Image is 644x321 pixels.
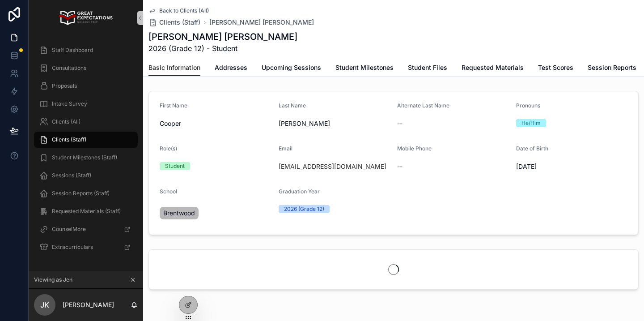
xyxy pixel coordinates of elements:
[165,162,185,170] div: Student
[52,136,86,143] span: Clients (Staff)
[52,82,77,90] span: Proposals
[52,100,87,107] span: Intake Survey
[34,96,138,112] a: Intake Survey
[52,190,110,197] span: Session Reports (Staff)
[397,145,432,152] span: Mobile Phone
[215,63,247,72] span: Addresses
[34,276,72,283] span: Viewing as Jen
[279,188,320,195] span: Graduation Year
[52,154,117,161] span: Student Milestones (Staff)
[588,63,636,72] span: Session Reports
[163,209,195,218] span: Brentwood
[279,145,292,152] span: Email
[34,203,138,219] a: Requested Materials (Staff)
[215,60,247,77] a: Addresses
[40,300,49,310] span: JK
[279,102,306,109] span: Last Name
[148,43,297,54] span: 2026 (Grade 12) - Student
[160,119,271,128] span: Cooper
[516,162,628,171] span: [DATE]
[538,60,573,77] a: Test Scores
[408,63,447,72] span: Student Files
[34,78,138,94] a: Proposals
[588,60,636,77] a: Session Reports
[262,60,321,77] a: Upcoming Sessions
[397,162,402,171] span: --
[160,188,177,195] span: School
[148,18,200,27] a: Clients (Staff)
[159,7,209,14] span: Back to Clients (All)
[34,114,138,130] a: Clients (All)
[148,7,209,14] a: Back to Clients (All)
[52,226,86,233] span: CounselMore
[335,60,394,77] a: Student Milestones
[34,185,138,201] a: Session Reports (Staff)
[516,102,540,109] span: Pronouns
[59,11,112,25] img: App logo
[279,162,386,171] a: [EMAIL_ADDRESS][DOMAIN_NAME]
[462,60,524,77] a: Requested Materials
[335,63,394,72] span: Student Milestones
[148,60,200,77] a: Basic Information
[397,102,449,109] span: Alternate Last Name
[284,205,324,213] div: 2026 (Grade 12)
[408,60,447,77] a: Student Files
[29,36,143,267] div: scrollable content
[160,145,177,152] span: Role(s)
[521,119,541,127] div: He/Him
[52,47,93,54] span: Staff Dashboard
[52,172,91,179] span: Sessions (Staff)
[516,145,548,152] span: Date of Birth
[34,42,138,58] a: Staff Dashboard
[52,244,93,251] span: Extracurriculars
[159,18,200,27] span: Clients (Staff)
[34,221,138,237] a: CounselMore
[52,208,121,215] span: Requested Materials (Staff)
[34,167,138,184] a: Sessions (Staff)
[34,239,138,255] a: Extracurriculars
[160,102,187,109] span: First Name
[52,64,86,72] span: Consultations
[209,18,314,27] a: [PERSON_NAME] [PERSON_NAME]
[148,30,297,43] h1: [PERSON_NAME] [PERSON_NAME]
[34,132,138,148] a: Clients (Staff)
[462,63,524,72] span: Requested Materials
[63,300,114,309] p: [PERSON_NAME]
[34,150,138,166] a: Student Milestones (Staff)
[52,118,80,125] span: Clients (All)
[262,63,321,72] span: Upcoming Sessions
[34,60,138,76] a: Consultations
[279,119,390,128] span: [PERSON_NAME]
[397,119,402,128] span: --
[538,63,573,72] span: Test Scores
[148,63,200,72] span: Basic Information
